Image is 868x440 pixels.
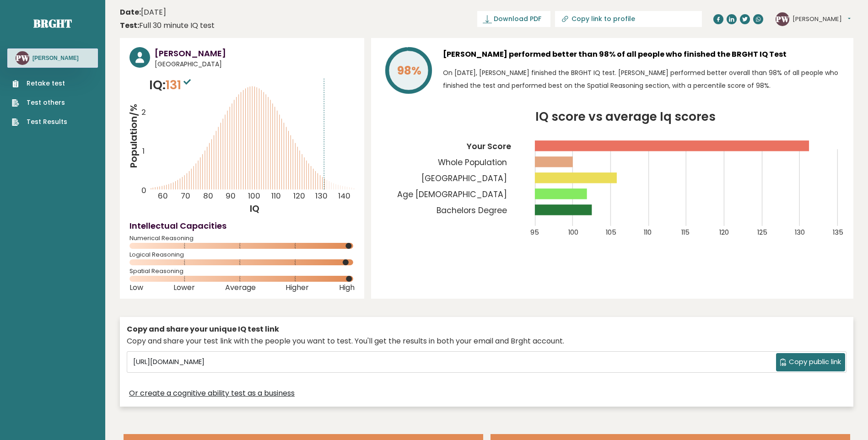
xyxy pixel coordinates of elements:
[129,388,295,399] a: Or create a cognitive ability test as a business
[776,13,789,24] text: PW
[166,76,193,93] span: 131
[12,117,67,127] a: Test Results
[438,157,507,168] tspan: Whole Population
[531,228,539,237] tspan: 95
[127,324,846,335] div: Copy and share your unique IQ test link
[789,357,841,367] span: Copy public link
[203,191,213,202] tspan: 80
[142,145,145,156] tspan: 1
[720,228,729,237] tspan: 120
[158,191,168,202] tspan: 60
[316,191,328,202] tspan: 130
[129,220,355,232] h4: Intellectual Capacities
[644,228,652,237] tspan: 110
[833,228,844,237] tspan: 135
[155,47,355,59] h3: [PERSON_NAME]
[796,228,806,237] tspan: 130
[127,104,140,168] tspan: Population/%
[494,14,541,24] span: Download PDF
[250,202,259,215] tspan: IQ
[272,191,281,202] tspan: 110
[477,11,550,27] a: Download PDF
[16,53,29,63] text: PW
[286,286,309,290] span: Higher
[129,286,143,290] span: Low
[421,173,507,184] tspan: [GEOGRAPHIC_DATA]
[248,191,260,202] tspan: 100
[437,205,507,216] tspan: Bachelors Degree
[606,228,617,237] tspan: 105
[127,336,846,347] div: Copy and share your test link with the people you want to test. You'll get the results in both yo...
[129,253,355,257] span: Logical Reasoning
[149,76,193,94] p: IQ:
[12,79,67,88] a: Retake test
[443,66,844,92] p: On [DATE], [PERSON_NAME] finished the BRGHT IQ test. [PERSON_NAME] performed better overall than ...
[181,191,190,202] tspan: 70
[793,15,851,24] button: [PERSON_NAME]
[173,286,195,290] span: Lower
[466,141,511,152] tspan: Your Score
[33,16,72,31] a: Brght
[32,54,79,62] h3: [PERSON_NAME]
[129,236,355,240] span: Numerical Reasoning
[568,228,578,237] tspan: 100
[682,228,690,237] tspan: 115
[443,47,844,62] h3: [PERSON_NAME] performed better than 98% of all people who finished the BRGHT IQ Test
[293,191,305,202] tspan: 120
[120,20,139,31] b: Test:
[397,189,507,200] tspan: Age [DEMOGRAPHIC_DATA]
[226,191,236,202] tspan: 90
[339,286,355,290] span: High
[758,228,768,237] tspan: 125
[12,98,67,107] a: Test others
[129,269,355,273] span: Spatial Reasoning
[776,353,845,371] button: Copy public link
[536,108,716,125] tspan: IQ score vs average Iq scores
[120,20,215,31] div: Full 30 minute IQ test
[397,63,421,79] tspan: 98%
[339,191,351,202] tspan: 140
[120,7,166,18] time: [DATE]
[155,59,355,69] span: [GEOGRAPHIC_DATA]
[141,185,146,196] tspan: 0
[141,107,146,118] tspan: 2
[120,7,141,17] b: Date:
[225,286,256,290] span: Average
